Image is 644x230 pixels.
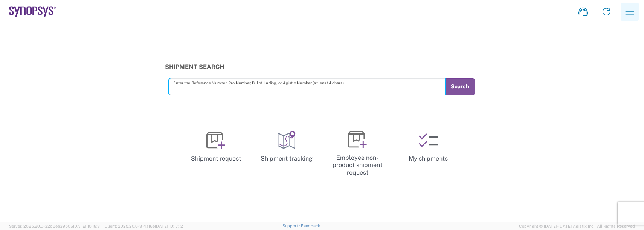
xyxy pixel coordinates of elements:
[155,224,183,228] span: [DATE] 10:17:12
[301,224,320,228] a: Feedback
[9,224,101,228] span: Server: 2025.20.0-32d5ea39505
[183,124,248,169] a: Shipment request
[325,124,390,182] a: Employee non-product shipment request
[73,224,101,228] span: [DATE] 10:18:31
[519,223,635,230] span: Copyright © [DATE]-[DATE] Agistix Inc., All Rights Reserved
[396,124,461,169] a: My shipments
[282,224,301,228] a: Support
[254,124,319,169] a: Shipment tracking
[105,224,183,228] span: Client: 2025.20.0-314a16e
[445,78,475,95] button: Search
[165,63,479,71] h3: Shipment Search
